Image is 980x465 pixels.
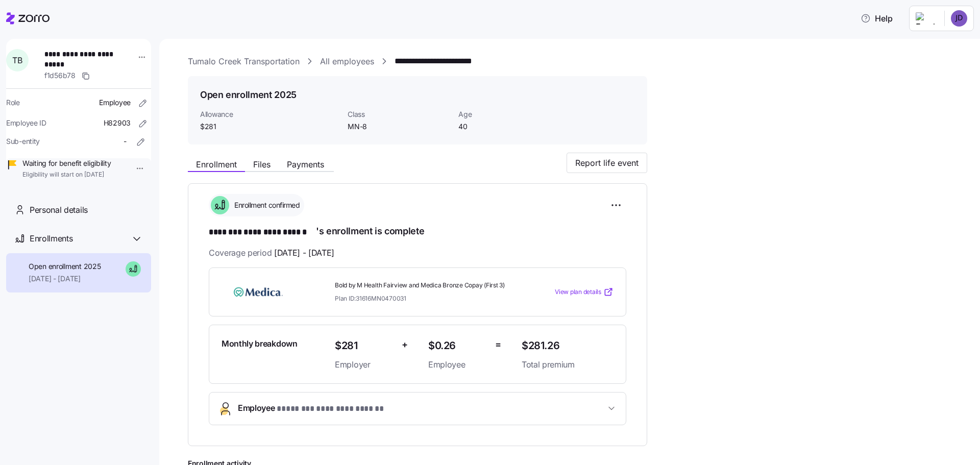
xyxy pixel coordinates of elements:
span: Files [253,160,271,168]
span: T B [12,56,22,64]
span: Monthly breakdown [222,337,298,350]
span: Enrollment [196,160,237,168]
span: - [124,136,127,146]
a: All employees [320,55,374,68]
span: Bold by M Health Fairview and Medica Bronze Copay (First 3) [335,281,513,290]
span: $281.26 [522,337,614,354]
span: [DATE] - [DATE] [29,274,101,284]
span: Eligibility will start on [DATE] [22,170,111,179]
span: $0.26 [428,337,487,354]
span: [DATE] - [DATE] [274,247,334,259]
button: Report life event [567,153,647,173]
span: View plan details [555,287,601,297]
span: + [402,337,408,352]
span: Employee [99,97,131,108]
button: Help [852,8,901,29]
span: Sub-entity [6,136,40,146]
span: Personal details [30,204,88,216]
span: Class [348,109,450,119]
a: Tumalo Creek Transportation [188,55,300,68]
span: f1d56b78 [44,70,76,81]
img: Medica [222,280,295,304]
img: 6e41b417d7f6a2e29315fb8ea7ce5f26 [951,10,967,27]
span: H82903 [104,118,131,128]
span: Help [861,12,893,25]
span: Plan ID: 31616MN0470031 [335,294,406,303]
span: Employer [335,358,394,371]
span: MN-8 [348,121,450,132]
span: Employee ID [6,118,46,128]
span: = [495,337,501,352]
h1: 's enrollment is complete [209,225,626,239]
span: Report life event [575,157,639,169]
span: Total premium [522,358,614,371]
span: Enrollment confirmed [231,200,300,210]
span: Waiting for benefit eligibility [22,158,111,168]
span: Employee [428,358,487,371]
span: Coverage period [209,247,334,259]
span: Allowance [200,109,339,119]
span: Role [6,97,20,108]
span: Enrollments [30,232,72,245]
span: Employee [238,402,387,415]
img: Employer logo [916,12,936,25]
span: $281 [200,121,339,132]
span: 40 [458,121,561,132]
span: Payments [287,160,324,168]
h1: Open enrollment 2025 [200,88,297,101]
span: Open enrollment 2025 [29,261,101,272]
a: View plan details [555,287,614,297]
span: Age [458,109,561,119]
span: $281 [335,337,394,354]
